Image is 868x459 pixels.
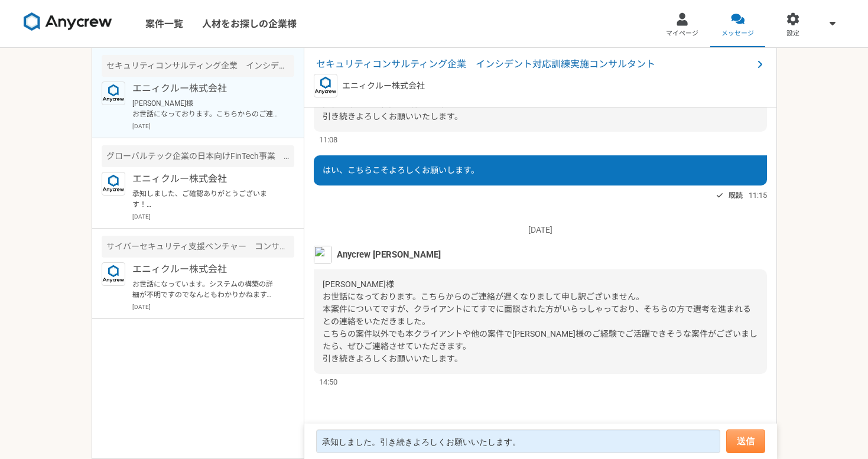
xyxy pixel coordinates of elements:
[666,29,698,38] span: マイページ
[132,188,278,210] p: 承知しました、ご確認ありがとうございます！ ぜひ、また別件でご相談できればと思いますので、引き続き、宜しくお願いいたします。
[314,224,767,236] p: [DATE]
[132,172,278,186] p: エニィクルー株式会社
[749,190,767,201] span: 11:15
[102,82,125,105] img: logo_text_blue_01.png
[102,55,294,77] div: セキュリティコンサルティング企業 インシデント対応訓練実施コンサルタント
[721,29,754,38] span: メッセージ
[319,134,337,145] span: 11:08
[102,145,294,167] div: グローバルテック企業の日本向けFinTech事業 ITサポート業務（社内）
[132,262,278,276] p: エニィクルー株式会社
[726,429,765,453] button: 送信
[132,302,294,311] p: [DATE]
[132,82,278,96] p: エニィクルー株式会社
[786,29,799,38] span: 設定
[132,98,278,119] p: [PERSON_NAME]様 お世話になっております。こちらからのご連絡が遅くなりまして申し訳ございません。 本案件についてですが、クライアントにてすでに面談された方がいらっしゃっており、そちら...
[323,165,479,175] span: はい、こちらこそよろしくお願いします。
[314,74,337,97] img: logo_text_blue_01.png
[316,429,720,453] textarea: 承知しました。引き続きよろしくお願いいたします。
[102,236,294,258] div: サイバーセキュリティ支援ベンチャー コンサルタント募集
[132,122,294,131] p: [DATE]
[24,12,112,31] img: 8DqYSo04kwAAAAASUVORK5CYII=
[132,212,294,221] p: [DATE]
[729,188,743,203] span: 既読
[316,57,753,71] span: セキュリティコンサルティング企業 インシデント対応訓練実施コンサルタント
[337,248,441,261] span: Anycrew [PERSON_NAME]
[323,279,758,363] span: [PERSON_NAME]様 お世話になっております。こちらからのご連絡が遅くなりまして申し訳ございません。 本案件についてですが、クライアントにてすでに面談された方がいらっしゃっており、そちら...
[342,80,425,92] p: エニィクルー株式会社
[132,279,278,300] p: お世話になっています。システムの構築の詳細が不明ですのでなんともわかりかねます。JICAの組織的な体制構築のことのようですが、海外の法規制などの素養も必要かと思われます。すくなくともモンゴルの法...
[314,246,331,263] img: %E3%82%B9%E3%82%AF%E3%83%AA%E3%83%BC%E3%83%B3%E3%82%B7%E3%83%A7%E3%83%83%E3%83%88_2025-08-07_21.4...
[319,376,337,388] span: 14:50
[323,74,578,121] span: [PERSON_NAME]様 お世話になっております。ご対応いただきありがとうございました。 内容を確認し、社内担当者にも確認させていただきます。 引き続きよろしくお願いいたします。
[102,262,125,286] img: logo_text_blue_01.png
[102,172,125,196] img: logo_text_blue_01.png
